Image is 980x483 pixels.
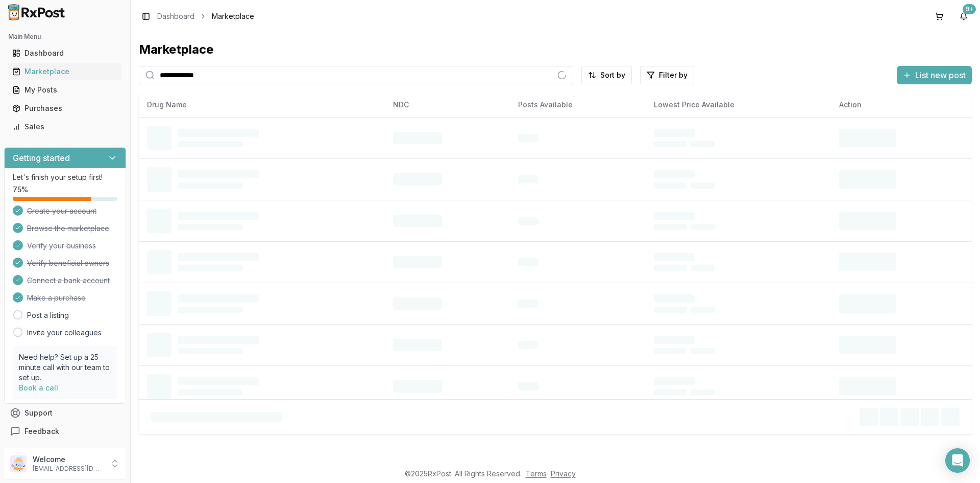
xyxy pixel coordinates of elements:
img: RxPost Logo [4,4,69,20]
div: Purchases [12,103,118,113]
button: Support [4,404,126,422]
button: Feedback [4,422,126,441]
a: Post a listing [27,310,69,320]
button: Dashboard [4,45,126,61]
div: Open Intercom Messenger [945,448,970,473]
p: [EMAIL_ADDRESS][DOMAIN_NAME] [33,465,104,473]
th: Action [831,93,972,117]
a: Purchases [8,99,122,118]
span: Sort by [600,70,625,80]
th: Drug Name [139,93,385,117]
p: Welcome [33,454,104,465]
th: NDC [385,93,510,117]
p: Let's finish your setup first! [13,172,117,182]
button: List new post [897,66,972,84]
div: Marketplace [139,41,972,58]
a: Privacy [551,469,576,478]
div: Sales [12,122,118,132]
div: 9+ [963,4,976,14]
a: Invite your colleagues [27,328,102,338]
div: Dashboard [12,48,118,58]
span: Browse the marketplace [27,223,109,234]
span: Create your account [27,206,96,216]
div: My Posts [12,85,118,95]
span: Filter by [659,70,688,80]
h2: Main Menu [8,33,122,41]
button: Marketplace [4,63,126,80]
th: Posts Available [510,93,646,117]
p: Need help? Set up a 25 minute call with our team to set up. [19,352,111,383]
nav: breadcrumb [157,11,254,21]
a: Dashboard [157,11,194,21]
a: List new post [897,71,972,81]
button: Purchases [4,100,126,117]
div: Marketplace [12,66,118,77]
span: Connect a bank account [27,275,110,286]
button: Filter by [640,66,694,84]
span: Make a purchase [27,293,86,303]
th: Lowest Price Available [646,93,831,117]
a: Terms [526,469,547,478]
a: Book a call [19,383,58,392]
span: Feedback [24,426,59,436]
button: 9+ [955,8,972,25]
img: User avatar [10,455,27,472]
a: Marketplace [8,62,122,81]
a: My Posts [8,81,122,99]
span: Verify beneficial owners [27,258,109,268]
span: List new post [915,69,966,81]
span: 75 % [13,185,28,195]
span: Verify your business [27,241,96,251]
span: Marketplace [212,11,254,21]
button: Sales [4,119,126,135]
a: Sales [8,118,122,136]
a: Dashboard [8,44,122,62]
button: Sort by [581,66,632,84]
button: My Posts [4,82,126,98]
h3: Getting started [13,152,70,164]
